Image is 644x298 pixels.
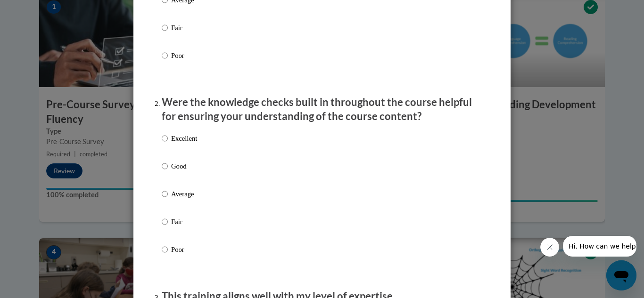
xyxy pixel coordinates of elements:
p: Fair [171,23,197,33]
input: Excellent [162,133,168,144]
p: Poor [171,244,197,255]
p: Good [171,161,197,171]
iframe: Close message [540,238,559,257]
input: Good [162,161,168,171]
input: Average [162,189,168,199]
span: Hi. How can we help? [6,7,76,14]
input: Fair [162,23,168,33]
p: Were the knowledge checks built in throughout the course helpful for ensuring your understanding ... [162,95,482,124]
p: Average [171,189,197,199]
iframe: Message from company [563,236,636,257]
p: Fair [171,217,197,227]
input: Fair [162,217,168,227]
input: Poor [162,244,168,255]
p: Poor [171,50,197,61]
input: Poor [162,50,168,61]
p: Excellent [171,133,197,144]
